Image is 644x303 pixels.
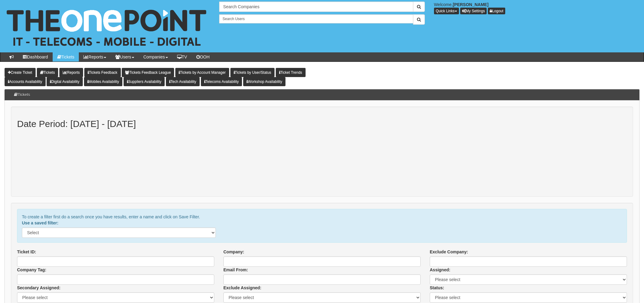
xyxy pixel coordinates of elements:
[192,52,214,62] a: OOH
[53,52,79,62] a: Tickets
[84,77,123,86] a: Mobiles Availability
[430,249,468,255] label: Exclude Company:
[276,68,306,77] a: Ticket Trends
[84,68,121,77] a: Tickets Feedback
[139,52,173,62] a: Companies
[460,8,487,14] a: My Settings
[223,285,261,291] label: Exclude Assigned:
[111,52,139,62] a: Users
[219,14,413,23] input: Search Users
[430,285,444,291] label: Status:
[59,68,83,77] a: Reports
[18,52,53,62] a: Dashboard
[5,68,36,77] a: Create Ticket
[173,52,192,62] a: TV
[79,52,111,62] a: Reports
[488,8,505,14] a: Logout
[17,249,36,255] label: Ticket ID:
[175,68,229,77] a: Tickets by Account Manager
[22,214,622,220] p: To create a filter first do a search once you have results, enter a name and click on Save Filter.
[122,68,174,77] a: Tickets Feedback League
[453,2,488,7] b: [PERSON_NAME]
[124,77,165,86] a: Suppliers Availability
[5,77,46,86] a: Accounts Availability
[37,68,58,77] a: Tickets
[11,90,33,100] h3: Tickets
[17,285,61,291] label: Secondary Assigned:
[166,77,200,86] a: Tech Availability
[230,68,275,77] a: Tickets by User/Status
[430,267,450,273] label: Assigned:
[17,267,46,273] label: Company Tag:
[22,220,58,226] label: Use a saved filter:
[243,77,285,86] a: Workshop Availability
[434,8,459,14] button: Quick Links
[223,267,248,273] label: Email From:
[47,77,83,86] a: Digital Availability
[223,249,244,255] label: Company:
[201,77,242,86] a: Telecoms Availability
[17,119,627,129] h2: Date Period: [DATE] - [DATE]
[429,2,644,14] div: Welcome,
[219,2,413,12] input: Search Companies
